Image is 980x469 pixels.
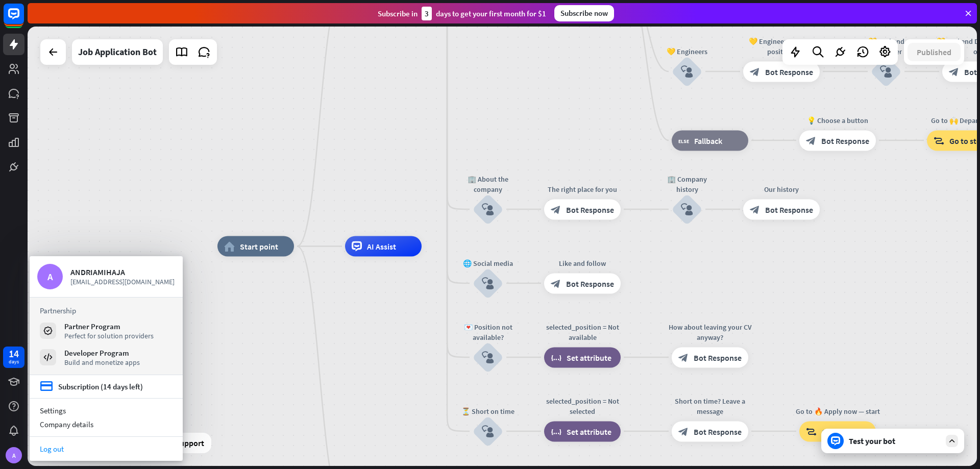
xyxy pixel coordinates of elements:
i: block_fallback [678,135,689,145]
i: block_bot_response [949,66,959,77]
div: selected_position = Not selected [536,396,628,416]
span: Bot Response [765,66,813,77]
div: 3 [422,7,432,20]
i: block_set_attribute [551,352,561,362]
i: block_user_input [482,351,494,363]
div: Job Application Bot [78,39,157,65]
div: 🏢 About the company [457,174,519,194]
div: 🏢 Company history [656,174,718,194]
div: Our history [736,184,827,194]
div: 💌 Position not available? [457,322,519,342]
div: 💛 Engineers [656,46,718,56]
div: Developer Program [64,348,140,358]
div: How about leaving your CV anyway? [664,322,756,342]
i: block_bot_response [750,66,760,77]
a: Log out [30,442,183,456]
div: selected_position = Not available [536,322,628,342]
div: A [6,447,22,463]
a: Settings [30,404,183,417]
i: home_2 [224,241,235,252]
i: block_user_input [681,203,693,215]
div: Like and follow [536,258,628,268]
i: block_bot_response [551,204,561,214]
div: Subscribe now [554,5,614,21]
span: Set attribute [567,426,611,436]
div: 14 [9,349,19,358]
div: 🌐 Social media [457,258,519,268]
div: Test your bot [849,436,941,446]
a: Partner Program Perfect for solution providers [40,322,173,340]
i: block_user_input [880,65,892,78]
a: 14 days [3,347,24,368]
div: A [37,264,63,289]
div: 💛 Engineers — open positions [736,36,827,56]
div: Short on time? Leave a message [664,396,756,416]
i: block_set_attribute [551,426,561,436]
div: 💛 Backend Developer [855,36,917,56]
a: A ANDRIAMIHAJA [EMAIL_ADDRESS][DOMAIN_NAME] [37,264,175,289]
span: Support [175,435,204,451]
div: Subscribe in days to get your first month for $1 [378,7,546,20]
span: Go to step [822,426,857,436]
i: block_bot_response [806,135,816,145]
i: block_user_input [482,425,494,437]
span: Bot Response [566,204,614,214]
i: block_goto [806,426,817,436]
span: Fallback [694,135,722,145]
span: Start point [240,241,278,252]
div: Go to 🔥 Apply now — start [792,406,884,416]
div: Company details [30,417,183,431]
span: AI Assist [367,241,396,252]
span: [EMAIL_ADDRESS][DOMAIN_NAME] [70,277,175,286]
i: block_user_input [681,65,693,78]
div: Partner Program [64,322,154,331]
div: Build and monetize apps [64,358,140,367]
i: block_bot_response [750,204,760,214]
div: ANDRIAMIHAJA [70,267,175,277]
span: Bot Response [765,204,813,214]
span: Bot Response [566,278,614,288]
button: Open LiveChat chat widget [8,4,39,35]
div: 💡 Choose a button [792,115,884,125]
span: Bot Response [694,352,742,362]
div: Subscription (14 days left) [58,382,143,391]
i: block_bot_response [551,278,561,288]
div: The right place for you [536,184,628,194]
span: Bot Response [821,135,869,145]
div: ⏳ Short on time [457,406,519,416]
button: Published [908,43,961,61]
div: days [9,358,19,365]
i: block_bot_response [678,352,689,362]
span: Bot Response [694,426,742,436]
div: Perfect for solution providers [64,331,154,340]
i: credit_card [40,380,53,393]
i: block_user_input [482,203,494,215]
h3: Partnership [40,306,173,315]
i: block_bot_response [678,426,689,436]
i: block_goto [934,135,944,145]
span: Set attribute [567,352,611,362]
a: credit_card Subscription (14 days left) [40,380,143,393]
a: Developer Program Build and monetize apps [40,348,173,366]
i: block_user_input [482,277,494,289]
